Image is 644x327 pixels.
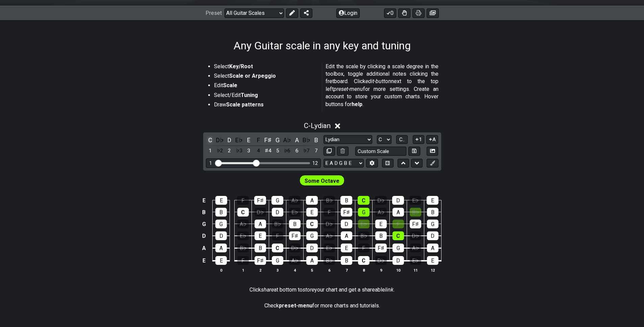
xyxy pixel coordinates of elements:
[286,8,298,18] button: Edit Preset
[366,159,378,168] button: Edit Tuning
[255,220,266,228] div: A
[234,39,411,52] h1: Any Guitar scale in any key and tuning
[340,196,352,205] div: B
[200,254,208,267] td: E
[272,220,283,228] div: B♭
[306,220,318,228] div: C
[200,242,208,254] td: A
[289,256,301,265] div: A♭
[237,196,249,205] div: F
[269,267,286,274] th: 3
[324,244,335,252] div: E♭
[303,286,314,293] em: store
[409,196,421,205] div: E♭
[375,231,387,240] div: B
[341,231,352,240] div: A
[399,136,405,143] span: C..
[412,8,425,18] button: Print
[200,218,208,230] td: G
[392,231,404,240] div: C
[410,256,421,265] div: E♭
[241,92,258,98] strong: Tuning
[289,244,301,252] div: D♭
[206,10,222,16] span: Preset
[215,220,227,228] div: G
[215,208,227,217] div: B
[407,267,424,274] th: 11
[255,256,266,265] div: F♯
[215,244,227,252] div: A
[279,302,312,309] strong: preset-menu
[209,160,212,166] div: 1
[323,196,335,205] div: B♭
[289,220,301,228] div: B
[384,8,396,18] button: 0
[358,256,369,265] div: C
[392,220,404,228] div: F
[200,230,208,242] td: D
[303,267,320,274] th: 5
[389,267,407,274] th: 10
[300,8,312,18] button: Share Preset
[375,244,387,252] div: F♯
[252,267,269,274] th: 2
[289,196,301,205] div: A♭
[206,146,215,155] div: toggle scale degree
[324,147,335,156] button: Copy
[392,208,404,217] div: A
[312,146,320,155] div: toggle scale degree
[272,244,283,252] div: C
[273,135,282,145] div: toggle pitch class
[213,267,230,274] th: 0
[234,267,252,274] th: 1
[398,159,409,168] button: Move up
[324,256,335,265] div: B♭
[237,244,249,252] div: B♭
[264,302,380,309] p: Check for more charts and tutorials.
[337,147,349,156] button: Delete
[272,256,283,265] div: G
[385,286,393,293] em: link
[235,146,243,155] div: toggle scale degree
[214,101,317,110] li: Draw
[306,244,318,252] div: D
[358,244,369,252] div: F
[273,146,282,155] div: toggle scale degree
[396,135,408,144] button: C..
[244,146,253,155] div: toggle scale degree
[427,208,438,217] div: B
[372,267,389,274] th: 9
[312,135,320,145] div: toggle pitch class
[334,86,363,92] em: preset-menu
[214,72,317,82] li: Select
[206,135,215,145] div: toggle pitch class
[206,158,321,168] div: Visible fret range
[306,208,318,217] div: E
[312,160,318,166] div: 12
[254,146,263,155] div: toggle scale degree
[306,196,318,205] div: A
[358,231,369,240] div: B♭
[289,208,301,217] div: E♭
[324,231,335,240] div: A♭
[305,176,339,186] span: First enable full edit mode to edit
[200,206,208,218] td: B
[408,147,420,156] button: Store user defined scale
[306,256,318,265] div: A
[261,286,274,293] em: share
[338,267,355,274] th: 7
[341,244,352,252] div: E
[224,8,284,18] select: Preset
[283,135,292,145] div: toggle pitch class
[304,122,331,130] span: C - Lydian
[427,8,439,18] button: Create image
[377,135,391,144] select: Tonic/Root
[392,256,404,265] div: D
[264,135,272,145] div: toggle pitch class
[302,146,311,155] div: toggle scale degree
[410,244,421,252] div: A♭
[215,231,227,240] div: D
[237,208,249,217] div: C
[375,256,387,265] div: D♭
[427,220,438,228] div: G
